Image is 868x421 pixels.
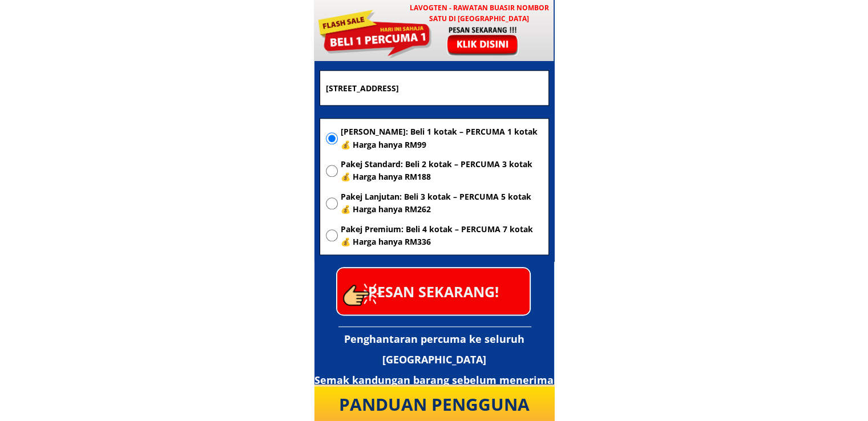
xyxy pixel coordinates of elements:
[341,223,543,249] span: Pakej Premium: Beli 4 kotak – PERCUMA 7 kotak 💰 Harga hanya RM336
[337,268,530,314] p: PESAN SEKARANG!
[323,71,546,105] input: Alamat
[314,329,554,390] h3: Penghantaran percuma ke seluruh [GEOGRAPHIC_DATA] Semak kandungan barang sebelum menerima
[404,2,554,24] h3: LAVOGTEN - Rawatan Buasir Nombor Satu di [GEOGRAPHIC_DATA]
[341,158,543,184] span: Pakej Standard: Beli 2 kotak – PERCUMA 3 kotak 💰 Harga hanya RM188
[341,126,543,151] span: [PERSON_NAME]: Beli 1 kotak – PERCUMA 1 kotak 💰 Harga hanya RM99
[341,191,543,216] span: Pakej Lanjutan: Beli 3 kotak – PERCUMA 5 kotak 💰 Harga hanya RM262
[324,391,545,418] div: PANDUAN PENGGUNA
